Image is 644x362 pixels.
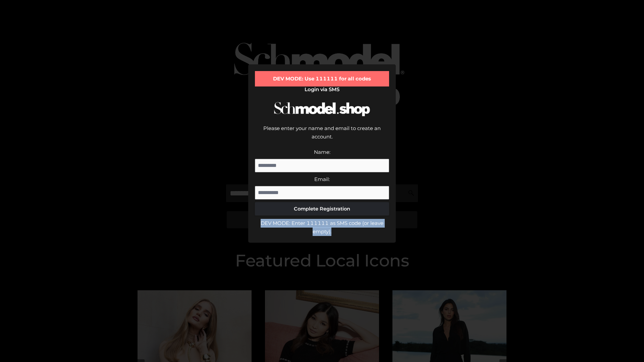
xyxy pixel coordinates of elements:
div: Please enter your name and email to create an account. [255,124,389,148]
label: Name: [314,149,330,155]
img: Schmodel Logo [272,96,372,122]
button: Complete Registration [255,202,389,216]
label: Email: [314,176,330,182]
div: DEV MODE: Enter 111111 as SMS code (or leave empty). [255,219,389,236]
h2: Login via SMS [255,86,389,93]
div: DEV MODE: Use 111111 for all codes [255,71,389,86]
